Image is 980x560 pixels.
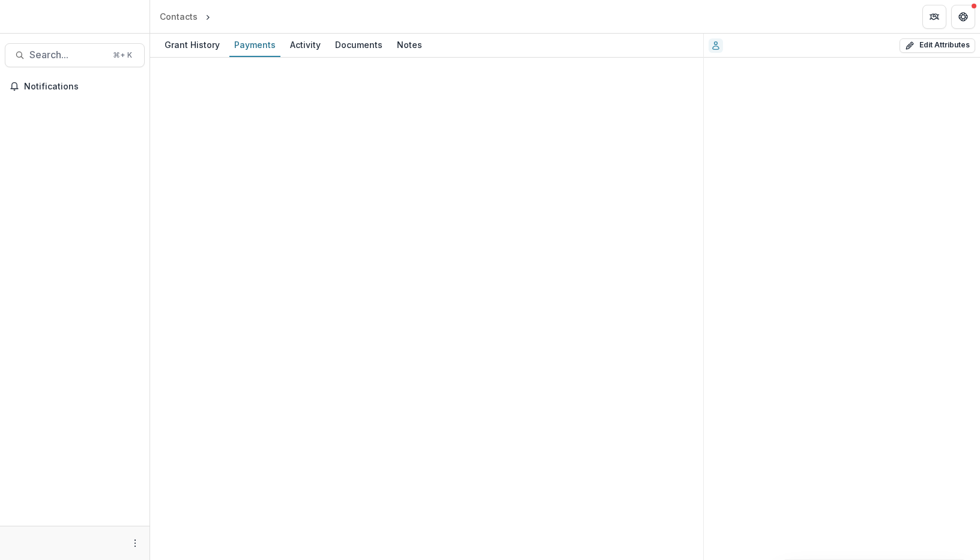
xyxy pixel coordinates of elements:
a: Grant History [160,34,225,57]
button: Search... [5,43,145,67]
a: Activity [285,34,325,57]
a: Payments [229,34,280,57]
a: Notes [392,34,427,57]
div: Payments [229,36,280,53]
a: Documents [330,34,387,57]
div: Grant History [160,36,225,53]
a: Contacts [155,8,202,25]
div: Documents [330,36,387,53]
button: Partners [922,5,946,29]
button: Get Help [951,5,975,29]
span: Notifications [24,82,140,92]
button: Edit Attributes [900,38,975,53]
div: Notes [392,36,427,53]
div: Activity [285,36,325,53]
div: Contacts [160,10,198,23]
button: Notifications [5,77,145,96]
button: More [128,536,142,550]
nav: breadcrumb [155,8,264,25]
div: ⌘ + K [110,49,135,62]
span: Search... [29,49,106,61]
